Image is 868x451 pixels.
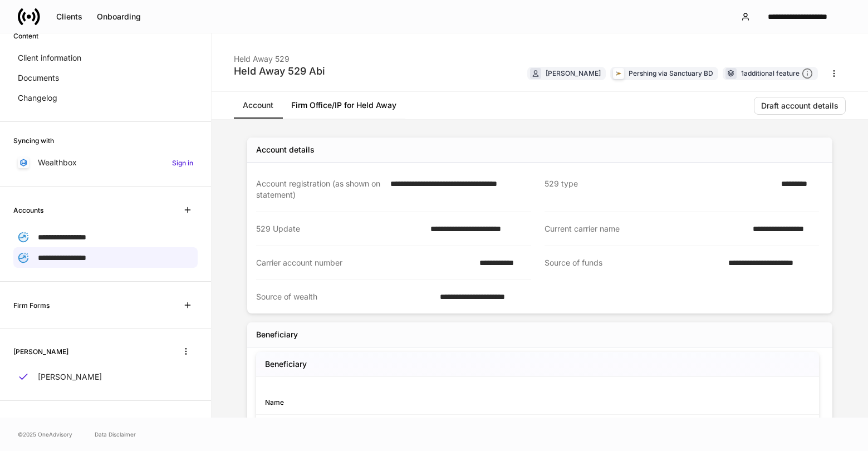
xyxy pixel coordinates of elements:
a: Documents [13,68,198,88]
div: 529 type [545,178,774,200]
a: [PERSON_NAME] [13,367,198,387]
div: Current carrier name [545,223,746,234]
div: Account details [256,144,315,155]
button: Clients [49,8,90,26]
a: Changelog [13,88,198,108]
p: Client information [18,52,81,63]
h6: Syncing with [13,135,54,146]
div: [PERSON_NAME] [546,68,601,79]
button: Draft account details [754,97,846,115]
a: Account [234,92,282,119]
span: © 2025 OneAdvisory [18,430,72,439]
a: WealthboxSign in [13,153,198,173]
div: Draft account details [761,102,838,110]
div: Held Away 529 [234,47,325,65]
div: Held Away 529 Abi [234,65,325,78]
div: Clients [56,13,82,21]
a: Data Disclaimer [95,430,136,439]
button: Onboarding [90,8,148,26]
h6: Sign in [172,158,193,168]
h5: Beneficiary [265,359,307,370]
div: Name [265,397,538,408]
h6: [PERSON_NAME] [13,346,68,357]
p: [PERSON_NAME] [38,371,102,383]
h6: Accounts [13,205,43,215]
a: Firm Office/IP for Held Away [282,92,405,119]
div: Pershing via Sanctuary BD [629,68,713,79]
div: Source of wealth [256,291,433,302]
p: Documents [18,72,59,84]
div: Account registration (as shown on statement) [256,178,384,200]
a: Client information [13,48,198,68]
p: Changelog [18,92,57,104]
div: Carrier account number [256,257,473,268]
div: Onboarding [97,13,141,21]
div: Source of funds [545,257,722,269]
p: Wealthbox [38,157,77,168]
div: 529 Update [256,223,424,234]
div: Beneficiary [256,329,298,340]
div: 1 additional feature [741,68,813,80]
h6: Firm Forms [13,300,50,311]
h6: Content [13,31,38,41]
